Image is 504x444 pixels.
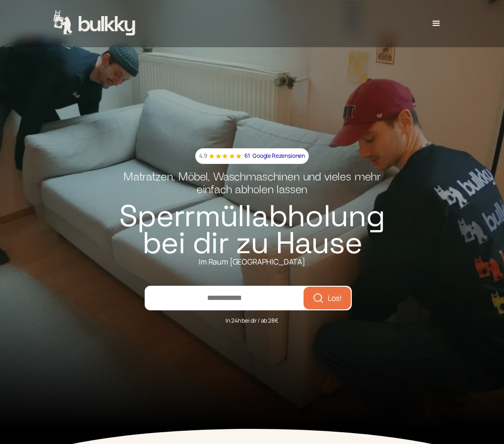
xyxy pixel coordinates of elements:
div: In 24h bei dir / ab 28€ [226,310,278,326]
h1: Sperrmüllabholung bei dir zu Hause [116,203,388,257]
div: menu [422,9,451,38]
span: Los! [328,294,342,302]
h2: Matratzen, Möbel, Waschmaschinen und vieles mehr einfach abholen lassen [123,171,381,203]
p: 4,9 [199,151,207,161]
p: Google Rezensionen [252,151,305,161]
button: Los! [305,289,349,307]
div: Im Raum [GEOGRAPHIC_DATA] [199,257,305,267]
a: home [53,10,137,37]
p: 61 [244,151,250,161]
